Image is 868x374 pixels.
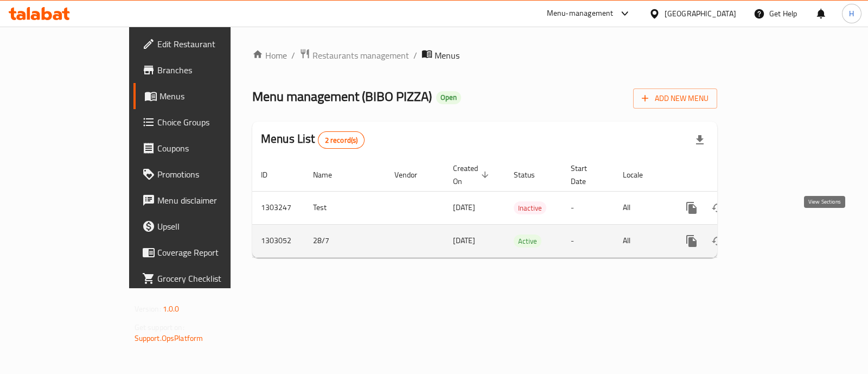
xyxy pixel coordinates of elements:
[670,159,792,192] th: Actions
[304,191,386,224] td: Test
[614,191,670,224] td: All
[514,202,546,214] span: Inactive
[261,131,365,149] h2: Menus List
[318,135,365,145] span: 2 record(s)
[687,127,713,153] div: Export file
[252,224,304,257] td: 1303052
[133,31,274,57] a: Edit Restaurant
[133,213,274,239] a: Upsell
[159,90,265,103] span: Menus
[679,228,705,254] button: more
[252,84,432,109] span: Menu management ( BIBO PIZZA )
[394,168,431,181] span: Vendor
[705,228,731,254] button: Change Status
[453,233,475,248] span: [DATE]
[157,116,265,129] span: Choice Groups
[157,246,265,259] span: Coverage Report
[133,135,274,161] a: Coupons
[133,57,274,83] a: Branches
[133,83,274,109] a: Menus
[514,168,549,181] span: Status
[623,168,657,181] span: Locale
[453,200,475,214] span: [DATE]
[133,239,274,265] a: Coverage Report
[252,159,792,258] table: enhanced table
[157,142,265,155] span: Coupons
[318,131,365,149] div: Total records count
[157,37,265,50] span: Edit Restaurant
[849,8,854,20] span: H
[642,92,709,105] span: Add New Menu
[252,48,717,62] nav: breadcrumb
[562,224,614,257] td: -
[665,8,736,20] div: [GEOGRAPHIC_DATA]
[133,109,274,135] a: Choice Groups
[299,48,409,62] a: Restaurants management
[304,224,386,257] td: 28/7
[157,272,265,285] span: Grocery Checklist
[133,265,274,291] a: Grocery Checklist
[514,234,541,248] div: Active
[135,331,203,345] a: Support.OpsPlatform
[157,194,265,207] span: Menu disclaimer
[453,162,492,188] span: Created On
[514,201,546,214] div: Inactive
[313,168,346,181] span: Name
[614,224,670,257] td: All
[252,191,304,224] td: 1303247
[291,49,295,62] li: /
[413,49,417,62] li: /
[514,235,541,248] span: Active
[157,168,265,181] span: Promotions
[547,7,614,20] div: Menu-management
[157,220,265,233] span: Upsell
[436,93,461,102] span: Open
[135,320,184,334] span: Get support on:
[163,302,180,316] span: 1.0.0
[312,49,409,62] span: Restaurants management
[135,302,161,316] span: Version:
[133,161,274,187] a: Promotions
[571,162,601,188] span: Start Date
[436,91,461,104] div: Open
[562,191,614,224] td: -
[261,168,282,181] span: ID
[705,195,731,221] button: Change Status
[157,64,265,77] span: Branches
[133,187,274,213] a: Menu disclaimer
[679,195,705,221] button: more
[633,88,717,109] button: Add New Menu
[435,49,459,62] span: Menus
